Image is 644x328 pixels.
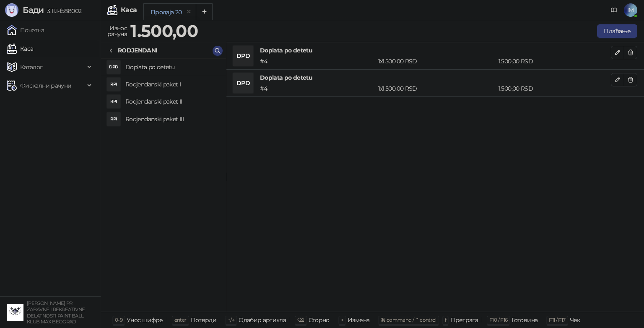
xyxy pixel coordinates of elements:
h4: Doplata po detetu [125,60,219,74]
button: Плаћање [597,24,637,38]
button: Add tab [196,3,213,20]
img: Logo [5,3,18,17]
span: ⌘ command / ⌃ control [381,317,436,323]
div: 1 x 1.500,00 RSD [377,84,497,93]
span: Фискални рачуни [20,77,71,94]
div: DPD [233,73,253,93]
img: 64x64-companyLogo-9d840aff-e8d2-42c6-9078-8e58466d4fb5.jpeg [7,304,23,321]
div: 1.500,00 RSD [497,84,613,93]
div: 1.500,00 RSD [497,57,613,66]
span: F11 / F17 [549,317,565,323]
span: + [341,317,343,323]
a: Каса [7,40,33,57]
div: DPD [107,60,120,74]
span: Каталог [20,59,43,75]
div: DPD [233,46,253,66]
h4: Rodjendanski paket I [125,78,219,91]
div: Сторно [309,315,330,325]
div: RPI [107,95,120,108]
strong: 1.500,00 [130,21,198,41]
h4: Rodjendanski paket III [125,112,219,126]
small: [PERSON_NAME] PR ZABAVNE I REKREATIVNE DELATNOSTI PAINT BALL KLUB MAX BEOGRAD [27,300,85,325]
div: 1 x 1.500,00 RSD [377,57,497,66]
div: Продаја 20 [151,8,182,17]
div: Одабир артикла [239,315,286,325]
div: Каса [121,7,137,13]
h4: Doplata po detetu [260,46,611,55]
span: IM [624,3,637,17]
a: Документација [607,3,621,17]
span: 0-9 [115,317,122,323]
h4: Rodjendanski paket II [125,95,219,108]
div: Износ рачуна [106,23,129,39]
div: Чек [570,315,580,325]
div: Измена [348,315,369,325]
div: Претрага [450,315,478,325]
span: Бади [23,5,44,15]
h4: Doplata po detetu [260,73,611,82]
div: Унос шифре [127,315,163,325]
span: 3.11.1-f588002 [44,7,81,15]
div: RODJENDANI [118,46,158,55]
span: enter [174,317,187,323]
button: remove [184,8,195,16]
div: grid [101,59,226,312]
span: F10 / F16 [489,317,507,323]
div: # 4 [258,57,377,66]
div: Готовина [512,315,538,325]
div: RPI [107,78,120,91]
div: # 4 [258,84,377,93]
span: ↑/↓ [228,317,234,323]
span: f [445,317,446,323]
div: Потврди [191,315,217,325]
a: Почетна [7,22,44,39]
div: RPI [107,112,120,126]
span: ⌫ [297,317,304,323]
